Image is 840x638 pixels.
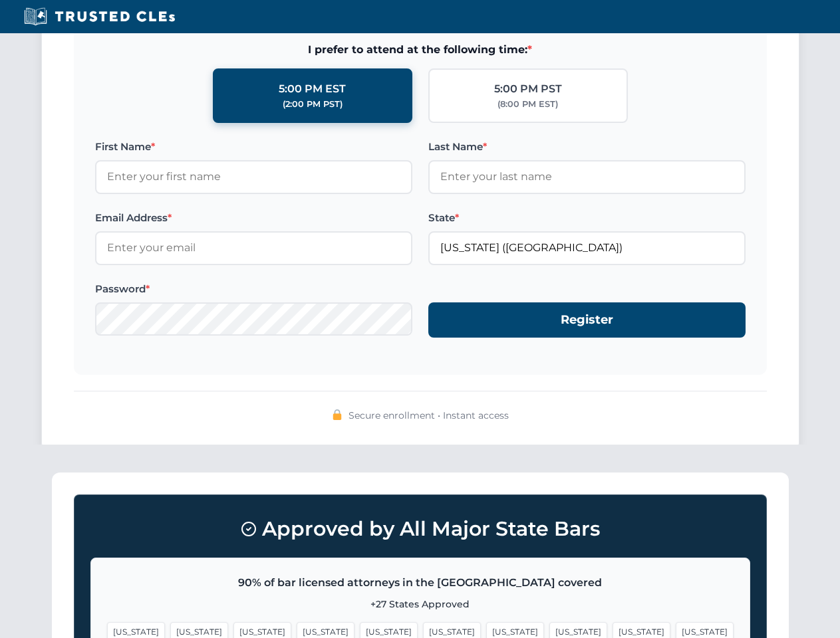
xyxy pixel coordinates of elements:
[428,302,746,338] button: Register
[497,98,558,111] div: (8:00 PM EST)
[90,511,750,547] h3: Approved by All Major State Bars
[349,408,509,423] span: Secure enrollment • Instant access
[95,160,412,193] input: Enter your first name
[95,281,412,297] label: Password
[428,139,746,155] label: Last Name
[107,597,734,611] p: +27 States Approved
[107,574,734,591] p: 90% of bar licensed attorneys in the [GEOGRAPHIC_DATA] covered
[283,98,343,111] div: (2:00 PM PST)
[279,80,346,98] div: 5:00 PM EST
[95,231,412,265] input: Enter your email
[20,7,179,27] img: Trusted CLEs
[332,409,343,420] img: 🔒
[428,210,746,226] label: State
[95,41,746,58] span: I prefer to attend at the following time:
[428,231,746,265] input: Florida (FL)
[428,160,746,193] input: Enter your last name
[95,210,412,226] label: Email Address
[95,139,412,155] label: First Name
[494,80,562,98] div: 5:00 PM PST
